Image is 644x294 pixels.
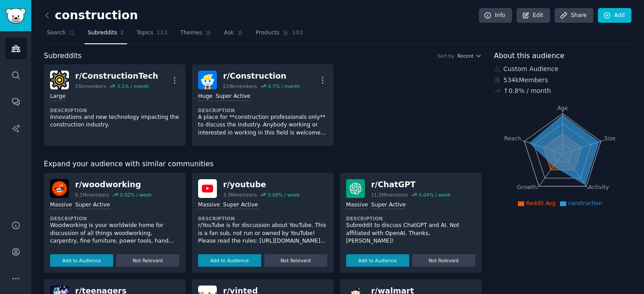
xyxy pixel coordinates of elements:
[85,26,127,44] a: Subreddits2
[198,222,327,245] p: r/YouTube is for discussion about YouTube. This is a fan sub, not run or owned by YouTube! Please...
[50,71,69,89] img: ConstructionTech
[75,83,106,89] div: 15k members
[198,107,327,113] dt: Description
[517,8,550,23] a: Edit
[494,64,632,74] div: Custom Audience
[50,107,179,113] dt: Description
[598,8,631,23] a: Add
[75,71,158,82] div: r/ ConstructionTech
[588,184,609,190] tspan: Activity
[526,200,555,206] span: Reddit Avg
[50,222,179,245] p: Woodworking is your worldwide home for discussion of all things woodworking, carpentry, fine furn...
[458,53,482,59] button: Recent
[198,71,217,89] img: Construction
[555,8,593,23] a: Share
[44,159,213,170] span: Expand your audience with similar communities
[224,29,234,37] span: Ask
[221,26,246,44] a: Ask
[223,201,258,210] div: Super Active
[223,192,257,198] div: 3.3M members
[198,92,212,101] div: Huge
[346,222,475,245] p: Subreddit to discuss ChatGPT and AI. Not affiliated with OpenAI. Thanks, [PERSON_NAME]!
[75,192,109,198] div: 6.1M members
[292,29,304,37] span: 192
[346,215,475,222] dt: Description
[371,192,408,198] div: 11.2M members
[180,29,202,37] span: Themes
[198,179,217,198] img: youtube
[253,26,306,44] a: Products192
[223,71,300,82] div: r/ Construction
[120,29,124,37] span: 2
[437,53,454,59] div: Sort by
[50,92,65,101] div: Large
[346,201,368,210] div: Massive
[223,179,300,190] div: r/ youtube
[216,92,250,101] div: Super Active
[44,8,138,23] h2: construction
[50,113,179,129] p: Innovations and new technology impacting the construction industry.
[44,64,186,146] a: ConstructionTechr/ConstructionTech15kmembers3.1% / monthLargeDescriptionInnovations and new techn...
[264,254,327,267] button: Not Relevant
[198,201,220,210] div: Massive
[412,254,475,267] button: Not Relevant
[346,254,409,267] button: Add to Audience
[256,29,280,37] span: Products
[44,26,78,44] a: Search
[458,53,474,59] span: Recent
[568,200,602,206] span: construction
[50,215,179,222] dt: Description
[371,201,406,210] div: Super Active
[223,83,257,89] div: 519k members
[44,50,82,62] span: Subreddits
[47,29,66,37] span: Search
[116,254,179,267] button: Not Relevant
[419,192,450,198] div: 0.04 % / week
[494,50,564,62] span: About this audience
[557,105,568,111] tspan: Age
[198,215,327,222] dt: Description
[346,179,365,198] img: ChatGPT
[50,179,69,198] img: woodworking
[479,8,512,23] a: Info
[136,29,153,37] span: Topics
[75,201,110,210] div: Super Active
[494,76,632,85] div: 534k Members
[371,179,451,190] div: r/ ChatGPT
[604,135,615,141] tspan: Size
[198,254,261,267] button: Add to Audience
[50,201,72,210] div: Massive
[504,135,521,141] tspan: Reach
[192,64,334,146] a: Constructionr/Construction519kmembers0.7% / monthHugeSuper ActiveDescriptionA place for **constru...
[268,192,300,198] div: 0.09 % / week
[517,184,537,190] tspan: Growth
[75,179,152,190] div: r/ woodworking
[50,254,113,267] button: Add to Audience
[198,113,327,137] p: A place for **construction professionals only** to discuss the industry. Anybody working or inter...
[133,26,171,44] a: Topics112
[268,83,300,89] div: 0.7 % / month
[120,192,152,198] div: 0.02 % / week
[177,26,215,44] a: Themes
[88,29,117,37] span: Subreddits
[117,83,149,89] div: 3.1 % / month
[504,86,551,96] div: ↑ 0.8 % / month
[5,8,26,24] img: GummySearch logo
[157,29,168,37] span: 112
